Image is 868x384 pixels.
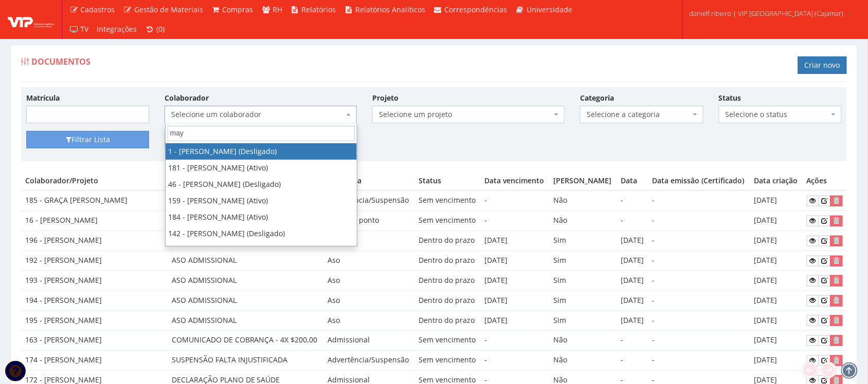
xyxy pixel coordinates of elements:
[750,211,802,231] td: [DATE]
[21,311,168,331] td: 195 - [PERSON_NAME]
[168,251,324,271] td: ASO ADMISSIONAL
[750,291,802,311] td: [DATE]
[165,93,209,103] label: Colaborador
[166,193,357,209] li: 159 - [PERSON_NAME] (Ativo)
[324,331,414,351] td: Admissional
[81,24,89,34] span: TV
[166,160,357,176] li: 181 - [PERSON_NAME] (Ativo)
[549,190,617,210] td: Não
[527,5,572,14] span: Universidade
[617,211,648,231] td: -
[648,331,750,351] td: -
[803,171,847,190] th: Ações
[750,251,802,271] td: [DATE]
[549,311,617,331] td: Sim
[414,291,481,311] td: Dentro do prazo
[481,231,550,251] td: [DATE]
[648,311,750,331] td: -
[587,109,690,120] span: Selecione a categoria
[481,351,550,371] td: -
[750,190,802,210] td: [DATE]
[617,190,648,210] td: -
[21,231,168,251] td: 196 - [PERSON_NAME]
[168,271,324,291] td: ASO ADMISSIONAL
[617,171,648,190] th: Data
[168,351,324,371] td: SUSPENSÃO FALTA INJUSTIFICADA
[31,56,91,67] span: Documentos
[414,211,481,231] td: Sem vencimento
[302,5,336,14] span: Relatórios
[414,171,481,190] th: Status
[445,5,508,14] span: Correspondências
[481,251,550,271] td: [DATE]
[414,231,481,251] td: Dentro do prazo
[719,93,742,103] label: Status
[414,351,481,371] td: Sem vencimento
[617,311,648,331] td: [DATE]
[549,251,617,271] td: Sim
[273,5,282,14] span: RH
[21,271,168,291] td: 193 - [PERSON_NAME]
[65,20,93,39] a: TV
[379,109,552,120] span: Selecione um projeto
[648,351,750,371] td: -
[324,211,414,231] td: Folha de ponto
[549,231,617,251] td: Sim
[648,291,750,311] td: -
[21,331,168,351] td: 163 - [PERSON_NAME]
[141,20,169,39] a: (0)
[750,271,802,291] td: [DATE]
[617,331,648,351] td: -
[481,271,550,291] td: [DATE]
[750,331,802,351] td: [DATE]
[324,171,414,190] th: Categoria
[648,251,750,271] td: -
[549,211,617,231] td: Não
[166,242,357,258] li: 55 - [PERSON_NAME] (Ativo)
[750,311,802,331] td: [DATE]
[93,20,141,39] a: Integrações
[648,190,750,210] td: -
[166,225,357,242] li: 142 - [PERSON_NAME] (Desligado)
[481,291,550,311] td: [DATE]
[617,271,648,291] td: [DATE]
[648,231,750,251] td: -
[549,331,617,351] td: Não
[648,271,750,291] td: -
[580,93,614,103] label: Categoria
[324,190,414,210] td: Advertência/Suspensão
[81,5,115,14] span: Cadastros
[165,106,357,123] span: Selecione um colaborador
[134,5,203,14] span: Gestão de Materiais
[414,311,481,331] td: Dentro do prazo
[355,5,425,14] span: Relatórios Analíticos
[324,291,414,311] td: Aso
[324,311,414,331] td: Aso
[481,331,550,351] td: -
[726,109,829,120] span: Selecione o status
[549,351,617,371] td: Não
[750,171,802,190] th: Data criação
[414,190,481,210] td: Sem vencimento
[223,5,254,14] span: Compras
[168,291,324,311] td: ASO ADMISSIONAL
[8,12,54,27] img: logo
[166,176,357,193] li: 46 - [PERSON_NAME] (Desligado)
[617,231,648,251] td: [DATE]
[97,24,137,34] span: Integrações
[549,271,617,291] td: Sim
[750,351,802,371] td: [DATE]
[166,209,357,225] li: 184 - [PERSON_NAME] (Ativo)
[617,251,648,271] td: [DATE]
[580,106,703,123] span: Selecione a categoria
[21,171,168,190] th: Colaborador/Projeto
[648,171,750,190] th: Data emissão (Certificado)
[372,106,565,123] span: Selecione um projeto
[798,56,847,74] a: Criar novo
[21,190,168,210] td: 185 - GRAÇA [PERSON_NAME]
[324,251,414,271] td: Aso
[750,231,802,251] td: [DATE]
[414,251,481,271] td: Dentro do prazo
[414,271,481,291] td: Dentro do prazo
[372,93,399,103] label: Projeto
